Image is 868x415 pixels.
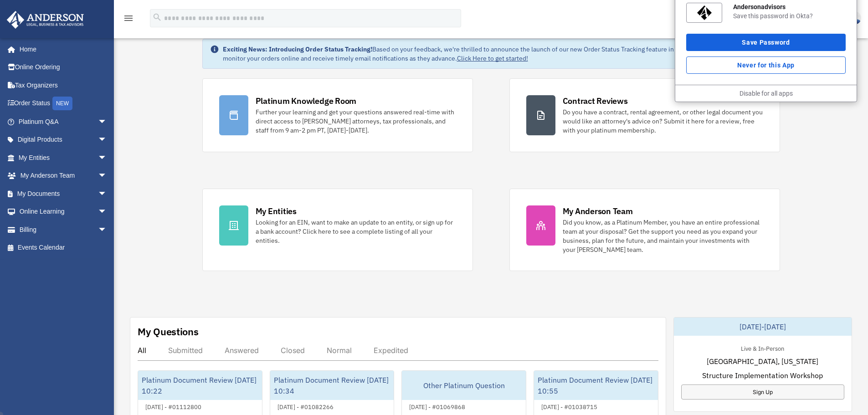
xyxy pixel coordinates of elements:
[674,318,852,336] div: [DATE]-[DATE]
[6,40,116,58] a: Home
[6,167,121,185] a: My Anderson Teamarrow_drop_down
[686,56,846,74] button: Never for this App
[138,346,146,355] div: All
[202,189,473,271] a: My Entities Looking for an EIN, want to make an update to an entity, or sign up for a bank accoun...
[98,220,116,239] span: arrow_drop_down
[123,13,134,24] i: menu
[563,95,628,107] div: Contract Reviews
[225,346,259,355] div: Answered
[152,12,162,22] i: search
[98,167,116,185] span: arrow_drop_down
[98,184,116,203] span: arrow_drop_down
[686,34,846,51] button: Save Password
[509,189,780,271] a: My Anderson Team Did you know, as a Platinum Member, you have an entire professional team at your...
[138,371,262,400] div: Platinum Document Review [DATE] 10:22
[733,12,846,20] div: Save this password in Okta?
[6,94,121,113] a: Order StatusNEW
[563,218,763,254] div: Did you know, as a Platinum Member, you have an entire professional team at your disposal? Get th...
[52,97,72,110] div: NEW
[534,401,605,411] div: [DATE] - #01038715
[98,131,116,149] span: arrow_drop_down
[6,203,121,221] a: Online Learningarrow_drop_down
[457,54,528,62] a: Click Here to get started!
[740,90,793,97] a: Disable for all apps
[138,325,199,338] div: My Questions
[402,401,473,411] div: [DATE] - #01069868
[6,76,121,94] a: Tax Organizers
[6,131,121,149] a: Digital Productsarrow_drop_down
[534,371,658,400] div: Platinum Document Review [DATE] 10:55
[138,401,209,411] div: [DATE] - #01112800
[563,205,633,217] div: My Anderson Team
[270,401,341,411] div: [DATE] - #01082266
[681,384,844,400] a: Sign Up
[563,108,763,135] div: Do you have a contract, rental agreement, or other legal document you would like an attorney's ad...
[6,113,121,131] a: Platinum Q&Aarrow_drop_down
[374,346,408,355] div: Expedited
[270,371,394,400] div: Platinum Document Review [DATE] 10:34
[6,220,121,239] a: Billingarrow_drop_down
[702,370,823,381] span: Structure Implementation Workshop
[223,45,772,63] div: Based on your feedback, we're thrilled to announce the launch of our new Order Status Tracking fe...
[402,371,526,400] div: Other Platinum Question
[123,16,134,24] a: menu
[6,239,121,257] a: Events Calendar
[6,184,121,203] a: My Documentsarrow_drop_down
[256,95,357,107] div: Platinum Knowledge Room
[281,346,305,355] div: Closed
[256,218,456,245] div: Looking for an EIN, want to make an update to an entity, or sign up for a bank account? Click her...
[256,205,297,217] div: My Entities
[509,78,780,152] a: Contract Reviews Do you have a contract, rental agreement, or other legal document you would like...
[6,58,121,77] a: Online Ordering
[223,45,372,53] strong: Exciting News: Introducing Order Status Tracking!
[6,149,121,167] a: My Entitiesarrow_drop_down
[733,3,846,11] div: Andersonadvisors
[202,78,473,152] a: Platinum Knowledge Room Further your learning and get your questions answered real-time with dire...
[98,149,116,167] span: arrow_drop_down
[734,343,791,353] div: Live & In-Person
[256,108,456,135] div: Further your learning and get your questions answered real-time with direct access to [PERSON_NAM...
[327,346,352,355] div: Normal
[98,113,116,131] span: arrow_drop_down
[98,203,116,221] span: arrow_drop_down
[168,346,203,355] div: Submitted
[4,11,87,29] img: Anderson Advisors Platinum Portal
[707,356,818,367] span: [GEOGRAPHIC_DATA], [US_STATE]
[697,5,712,20] img: nr4NPwAAAAZJREFUAwAwEkJbZx1BKgAAAABJRU5ErkJggg==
